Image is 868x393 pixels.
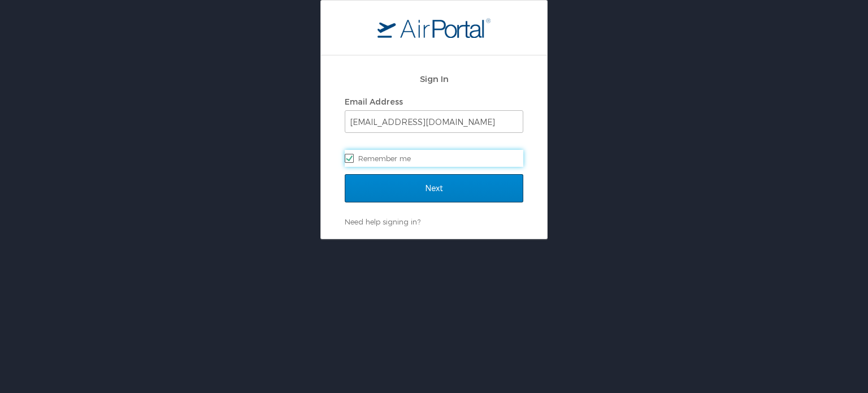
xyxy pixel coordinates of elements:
[377,18,491,38] img: logo
[345,72,523,85] h2: Sign In
[345,174,523,202] input: Next
[345,150,523,167] label: Remember me
[345,217,420,226] a: Need help signing in?
[345,97,403,106] label: Email Address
